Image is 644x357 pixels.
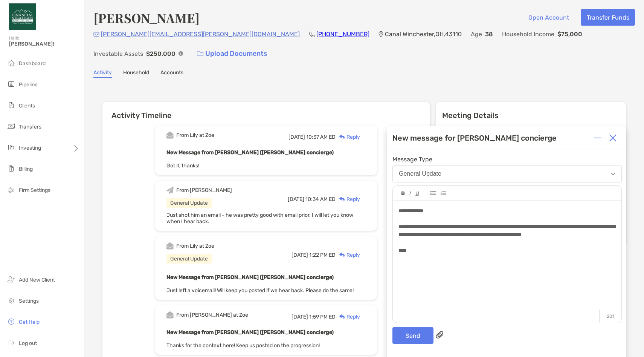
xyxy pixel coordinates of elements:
a: [PHONE_NUMBER] [316,31,369,38]
img: dashboard icon [7,58,16,67]
img: Open dropdown arrow [611,173,615,175]
span: [PERSON_NAME]! [9,41,79,47]
img: settings icon [7,296,16,305]
a: Household [123,69,149,78]
span: Settings [19,298,39,304]
span: Got it, thanks! [166,162,199,169]
b: New Message from [PERSON_NAME] ([PERSON_NAME] concierge) [166,149,334,156]
img: Expand or collapse [594,134,601,142]
span: [DATE] [291,252,308,258]
div: From Lily at Zoe [176,243,214,249]
div: Reply [336,313,360,321]
span: Add New Client [19,277,55,283]
p: Canal Winchester , OH , 43110 [385,29,462,39]
span: Message Type [392,156,622,163]
img: Reply icon [339,253,345,257]
img: Reply icon [339,314,345,319]
img: investing icon [7,143,16,152]
img: paperclip attachments [436,331,443,339]
span: Log out [19,340,37,346]
img: Phone Icon [309,31,315,37]
h4: [PERSON_NAME] [93,9,200,26]
b: New Message from [PERSON_NAME] ([PERSON_NAME] concierge) [166,329,334,336]
span: Thanks for the context here! Keep us posted on the progression! [166,342,320,349]
div: Reply [336,195,360,203]
div: New message for [PERSON_NAME] concierge [392,133,557,142]
img: Event icon [166,242,174,250]
img: Event icon [166,311,174,319]
img: transfers icon [7,122,16,131]
div: From [PERSON_NAME] at Zoe [176,312,248,318]
img: Location Icon [378,31,383,37]
img: pipeline icon [7,80,16,89]
span: [DATE] [288,134,305,140]
p: Meeting Details [442,111,620,120]
span: Dashboard [19,60,46,67]
img: Editor control icon [409,192,411,195]
div: Reply [336,133,360,141]
p: Investable Assets [93,49,143,58]
a: Activity [93,69,112,78]
b: New Message from [PERSON_NAME] ([PERSON_NAME] concierge) [166,274,334,280]
img: Editor control icon [430,191,436,195]
img: Editor control icon [415,192,419,196]
div: Reply [336,251,360,259]
p: 201 [599,310,621,323]
span: Investing [19,145,41,151]
img: Close [609,134,617,142]
p: [PERSON_NAME][EMAIL_ADDRESS][PERSON_NAME][DOMAIN_NAME] [101,29,300,39]
img: logout icon [7,338,16,347]
span: 1:22 PM ED [309,252,336,258]
div: From Lily at Zoe [176,132,214,138]
span: 10:34 AM ED [305,196,336,202]
span: [DATE] [291,314,308,320]
img: firm-settings icon [7,185,16,194]
h6: Activity Timeline [102,102,430,120]
img: Editor control icon [440,191,446,196]
p: 38 [485,29,493,39]
button: General Update [392,165,622,182]
span: 10:37 AM ED [306,134,336,140]
img: add_new_client icon [7,275,16,284]
img: Email Icon [93,32,99,37]
span: Just left a voicemail! Will keep you posted if we hear back. Please do the same! [166,287,354,294]
div: From [PERSON_NAME] [176,187,232,193]
span: Transfers [19,124,41,130]
span: 1:59 PM ED [309,314,336,320]
img: Event icon [166,132,174,139]
img: clients icon [7,101,16,110]
p: $75,000 [557,29,582,39]
img: get-help icon [7,317,16,326]
img: Reply icon [339,135,345,139]
a: Upload Documents [192,46,272,62]
img: button icon [197,51,203,57]
button: Transfer Funds [581,9,635,26]
button: Send [392,327,433,344]
img: Editor control icon [401,192,405,195]
img: billing icon [7,164,16,173]
span: Clients [19,103,35,109]
div: General Update [399,170,441,177]
p: Household Income [502,29,554,39]
span: Firm Settings [19,187,50,193]
span: Just shot him an email - he was pretty good with email prior. I will let you know when I hear back. [166,212,353,225]
img: Info Icon [179,51,183,56]
a: Accounts [160,69,183,78]
span: [DATE] [288,196,304,202]
img: Event icon [166,187,174,194]
button: Open Account [522,9,575,26]
p: Age [471,29,482,39]
span: Pipeline [19,81,38,88]
div: General Update [166,254,212,264]
img: Zoe Logo [9,3,36,30]
span: Get Help [19,319,40,325]
p: $250,000 [146,49,175,58]
span: Billing [19,166,33,172]
div: General Update [166,198,212,208]
img: Reply icon [339,197,345,202]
